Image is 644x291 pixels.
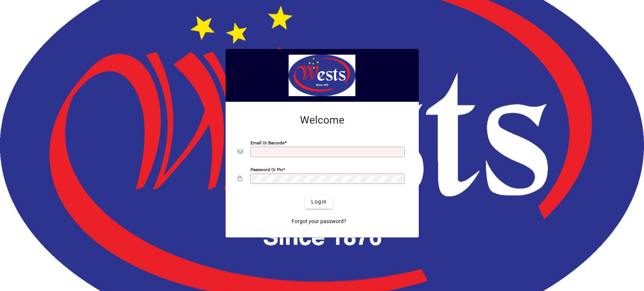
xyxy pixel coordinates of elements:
[251,140,284,145] mat-label: Email or Barcode
[251,167,283,172] mat-label: Password or Pin
[311,198,327,206] span: Login
[289,215,349,228] a: Forgot your password?
[238,114,407,127] h2: Welcome
[305,195,333,209] button: Login
[292,217,346,225] span: Forgot your password?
